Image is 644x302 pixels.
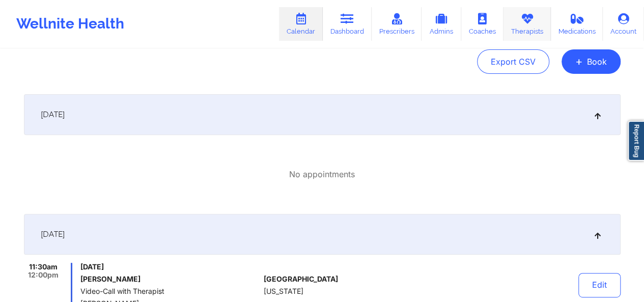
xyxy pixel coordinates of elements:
span: [DATE] [80,263,259,271]
span: [US_STATE] [263,287,303,295]
span: [DATE] [41,229,65,239]
a: Report Bug [628,121,644,161]
a: Admins [422,7,461,41]
a: Prescribers [372,7,422,41]
a: Calendar [279,7,323,41]
button: Edit [578,273,621,297]
a: Medications [551,7,603,41]
span: [GEOGRAPHIC_DATA] [263,275,338,283]
a: Account [603,7,644,41]
button: +Book [562,49,621,74]
span: + [575,59,583,64]
span: 12:00pm [28,271,59,279]
h6: [PERSON_NAME] [80,275,259,283]
button: Export CSV [477,49,549,74]
a: Coaches [461,7,503,41]
span: 11:30am [29,263,58,271]
span: Video-Call with Therapist [80,287,259,295]
a: Dashboard [323,7,372,41]
p: No appointments [289,169,355,180]
a: Therapists [503,7,551,41]
span: [DATE] [41,109,65,120]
